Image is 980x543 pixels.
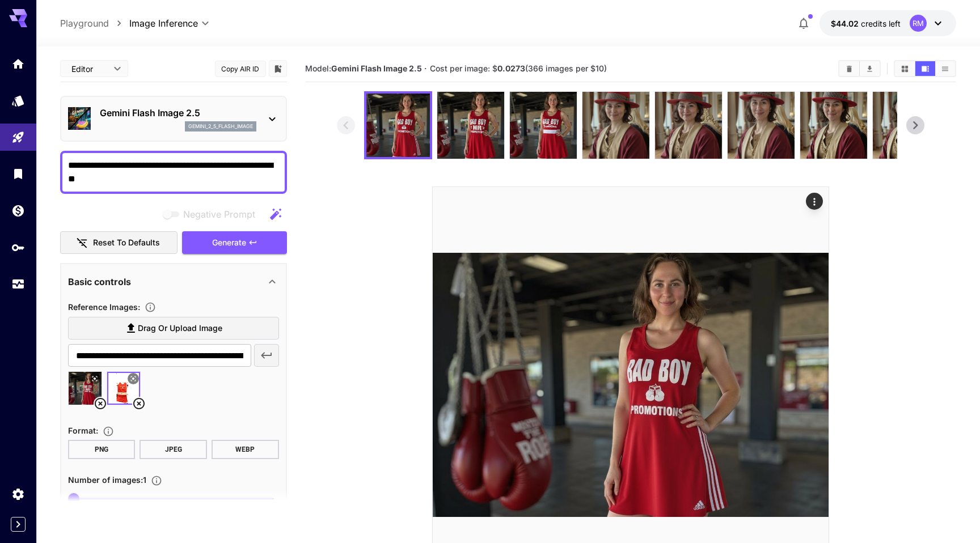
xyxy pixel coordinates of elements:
p: Basic controls [68,275,131,289]
img: Z [582,92,649,159]
p: · [424,62,427,75]
div: Playground [11,130,25,145]
span: Editor [71,63,107,75]
span: Number of images : 1 [68,475,146,485]
span: Generate [212,236,246,250]
span: Negative Prompt [183,207,255,221]
img: Z [510,92,577,159]
div: Wallet [11,203,25,218]
span: Image Inference [129,16,198,30]
button: Generate [182,231,286,254]
span: Model: [305,63,422,73]
span: $44.02 [831,19,861,28]
button: Add to library [273,62,283,75]
div: Show images in grid viewShow images in video viewShow images in list view [894,60,956,77]
span: credits left [861,19,901,28]
div: $44.01829 [831,18,901,29]
img: 9k= [655,92,722,159]
button: Choose the file format for the output image. [98,426,119,437]
div: Gemini Flash Image 2.5gemini_2_5_flash_image [68,101,279,136]
span: Drag or upload image [138,321,222,336]
span: Cost per image: $ (366 images per $10) [430,63,607,73]
p: Gemini Flash Image 2.5 [100,106,256,120]
div: API Keys [11,240,25,254]
span: Reference Images : [68,302,140,312]
button: Reset to defaults [60,231,178,254]
div: Usage [11,277,25,291]
img: Z [800,92,867,159]
b: 0.0273 [497,63,525,73]
div: Models [11,94,25,108]
button: PNG [68,440,136,459]
img: 9k= [366,94,430,157]
button: Expand sidebar [11,517,26,532]
div: RM [910,15,927,32]
b: Gemini Flash Image 2.5 [331,63,422,73]
button: Show images in video view [915,61,935,76]
p: gemini_2_5_flash_image [188,122,253,130]
div: Home [11,57,25,71]
img: Z [437,92,504,159]
button: Clear Images [839,61,859,76]
span: Negative prompts are not compatible with the selected model. [160,207,264,221]
button: Show images in list view [935,61,955,76]
button: Upload a reference image to guide the result. This is needed for Image-to-Image or Inpainting. Su... [140,302,160,313]
div: Library [11,167,25,181]
div: Actions [806,193,823,210]
nav: breadcrumb [60,16,129,30]
div: Basic controls [68,268,279,295]
button: Download All [860,61,880,76]
img: 2Q== [873,92,940,159]
label: Drag or upload image [68,317,279,340]
button: WEBP [212,440,279,459]
button: Show images in grid view [895,61,915,76]
div: Clear ImagesDownload All [838,60,881,77]
button: Specify how many images to generate in a single request. Each image generation will be charged se... [146,475,167,486]
button: JPEG [140,440,207,459]
button: Copy AIR ID [215,61,266,77]
button: $44.01829RM [820,10,956,36]
a: Playground [60,16,109,30]
div: Settings [11,487,25,501]
span: Format : [68,426,98,435]
img: 2Q== [728,92,795,159]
